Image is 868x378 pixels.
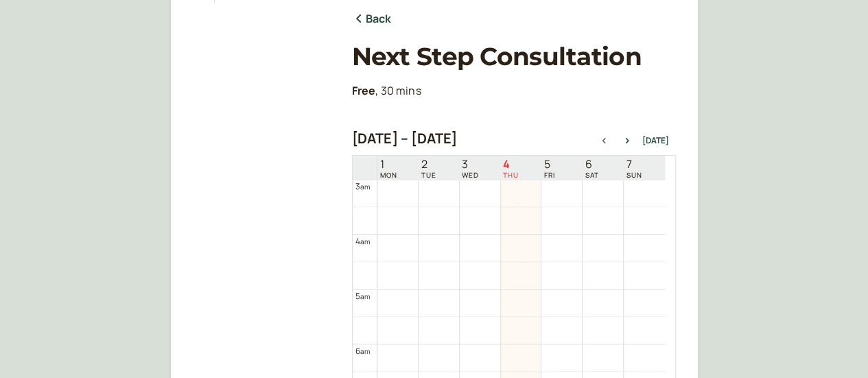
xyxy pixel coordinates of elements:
[585,171,599,179] span: SAT
[421,171,436,179] span: TUE
[380,171,397,179] span: MON
[541,156,558,180] a: September 5, 2025
[585,158,599,171] span: 6
[459,156,482,180] a: September 3, 2025
[352,83,376,98] b: Free
[544,158,555,171] span: 5
[355,290,371,303] div: 5
[380,158,397,171] span: 1
[626,158,642,171] span: 7
[360,346,370,356] span: am
[360,237,370,246] span: am
[462,158,479,171] span: 3
[503,158,519,171] span: 4
[544,171,555,179] span: FRI
[421,158,436,171] span: 2
[418,156,438,180] a: September 2, 2025
[355,235,371,248] div: 4
[503,171,519,179] span: THU
[624,156,645,180] a: September 7, 2025
[355,344,371,357] div: 6
[583,156,602,180] a: September 6, 2025
[500,156,521,180] a: September 4, 2025
[642,136,669,145] button: [DATE]
[360,292,370,301] span: am
[355,180,371,193] div: 3
[626,171,642,179] span: SUN
[352,82,676,100] p: , 30 mins
[360,182,370,191] span: am
[462,171,479,179] span: WED
[377,156,400,180] a: September 1, 2025
[352,42,676,71] h1: Next Step Consultation
[352,10,392,28] a: Back
[352,130,458,147] h2: [DATE] – [DATE]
